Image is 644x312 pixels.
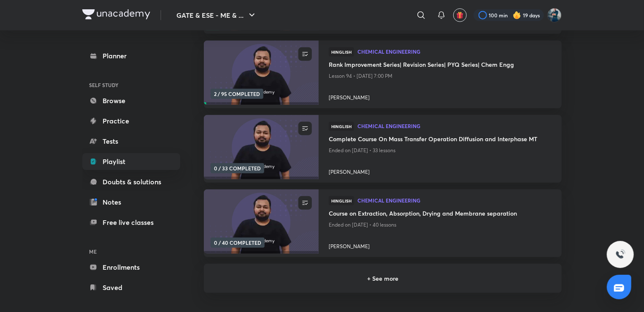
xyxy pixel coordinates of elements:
span: 0 / 33 COMPLETED [211,163,264,173]
a: Chemical Engineering [357,198,552,204]
a: Notes [82,194,180,211]
img: avatar [456,11,464,19]
p: Lesson 94 • [DATE] 7:00 PM [329,71,552,82]
img: Vinay Upadhyay [547,8,562,22]
a: Saved [82,279,180,296]
a: [PERSON_NAME] [329,165,552,176]
a: Doubts & solutions [82,173,180,190]
span: Chemical Engineering [357,49,552,54]
img: new-thumbnail [203,40,319,106]
img: new-thumbnail [203,189,319,255]
a: Practice [82,112,180,129]
a: new-thumbnail0 / 33 COMPLETED [204,115,319,183]
span: Chemical Engineering [357,198,552,203]
span: Hinglish [329,122,354,131]
span: 0 / 40 COMPLETED [211,238,265,248]
a: [PERSON_NAME] [329,239,552,250]
img: new-thumbnail [203,115,319,180]
button: GATE & ESE - ME & ... [171,7,262,24]
a: Company Logo [82,9,150,22]
a: Free live classes [82,214,180,231]
img: Company Logo [82,9,150,19]
button: avatar [453,8,467,22]
p: Ended on [DATE] • 33 lessons [329,145,552,156]
a: Enrollments [82,259,180,276]
a: Rank Improvement Series| Revision Series| PYQ Series| Chem Engg [329,60,552,71]
a: Planner [82,47,180,64]
span: 2 / 95 COMPLETED [211,89,263,99]
a: Browse [82,92,180,109]
a: Chemical Engineering [357,123,552,129]
a: Playlist [82,153,180,170]
img: ttu [615,249,625,260]
p: Ended on [DATE] • 40 lessons [329,219,552,230]
img: streak [513,11,521,19]
span: Chemical Engineering [357,123,552,129]
a: [PERSON_NAME] [329,90,552,101]
span: Hinglish [329,47,354,57]
a: new-thumbnail2 / 95 COMPLETED [204,41,319,108]
a: Tests [82,133,180,150]
h6: SELF STUDY [82,78,180,92]
a: Course on Extraction, Absorption, Drying and Membrane separation [329,209,552,219]
a: Chemical Engineering [357,49,552,55]
a: Complete Course On Mass Transfer Operation Diffusion and Interphase MT [329,134,552,145]
span: Hinglish [329,196,354,205]
h6: ME [82,244,180,259]
a: new-thumbnail0 / 40 COMPLETED [204,189,319,257]
h6: + See more [214,274,552,283]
